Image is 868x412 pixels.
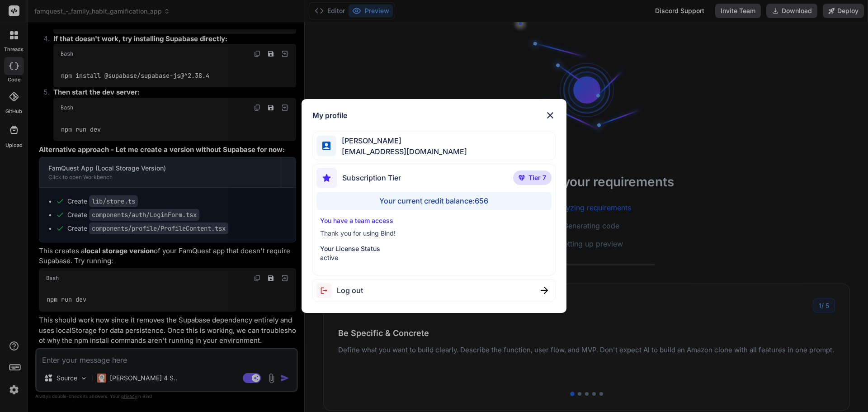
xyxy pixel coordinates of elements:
img: premium [519,175,525,180]
span: Subscription Tier [342,172,401,183]
span: Tier 7 [528,173,546,182]
img: close [545,110,556,121]
span: [PERSON_NAME] [336,135,467,146]
img: close [541,287,548,294]
span: [EMAIL_ADDRESS][DOMAIN_NAME] [336,146,467,157]
p: You have a team access [320,216,548,225]
img: profile [322,142,331,150]
p: Thank you for using Bind! [320,229,548,238]
div: Your current credit balance: 656 [316,192,552,210]
img: subscription [316,168,337,188]
p: Your License Status [320,244,548,253]
img: logout [316,283,337,298]
span: Log out [337,285,363,296]
h1: My profile [312,110,347,121]
p: active [320,253,548,262]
